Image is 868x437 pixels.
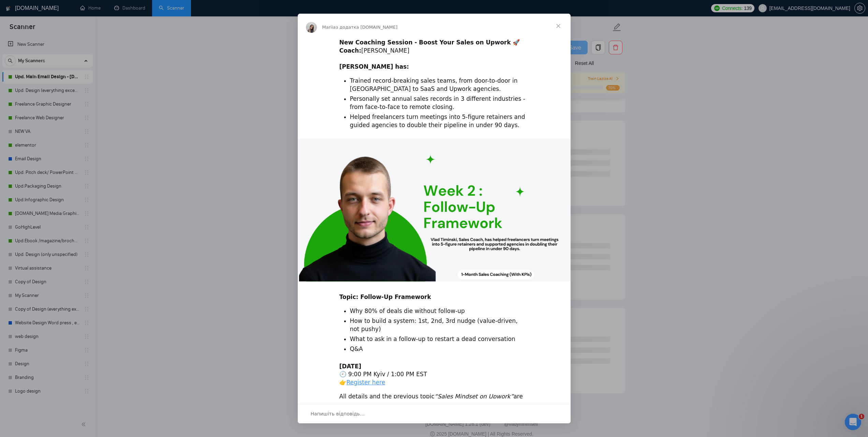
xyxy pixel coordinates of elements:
li: Trained record-breaking sales teams, from door-to-door in [GEOGRAPHIC_DATA] to SaaS and Upwork ag... [350,77,529,93]
div: ​ [PERSON_NAME] ​ ​ [339,39,529,71]
span: Напишіть відповідь… [311,409,365,418]
b: Coach: [339,47,362,54]
b: Topic: Follow-Up Framework [339,293,431,300]
div: Відкрити бесіду й відповісти [298,404,571,423]
a: Register here [347,379,385,386]
li: What to ask in a follow-up to restart a dead conversation [350,335,529,343]
i: “Sales Mindset on Upwork” [435,393,514,400]
li: Helped freelancers turn meetings into 5-figure retainers and guided agencies to double their pipe... [350,113,529,129]
div: 🕘 9:00 PM Kyiv / 1:00 PM EST 👉 [339,363,529,387]
b: [DATE] [339,363,362,370]
li: Personally set annual sales records in 3 different industries - from face-to-face to remote closing. [350,95,529,111]
img: Profile image for Mariia [306,22,317,33]
li: Q&A [350,345,529,353]
b: [PERSON_NAME] has: [339,63,409,70]
span: з додатка [DOMAIN_NAME] [336,25,397,30]
span: Закрити [546,14,571,38]
li: Why 80% of deals die without follow-up [350,307,529,315]
b: New Coaching Session - Boost Your Sales on Upwork 🚀 [339,39,520,46]
div: All details and the previous topic are in the closed Slack chat : [339,393,529,417]
span: Mariia [322,25,336,30]
li: How to build a system: 1st, 2nd, 3rd nudge (value-driven, not pushy) [350,317,529,333]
